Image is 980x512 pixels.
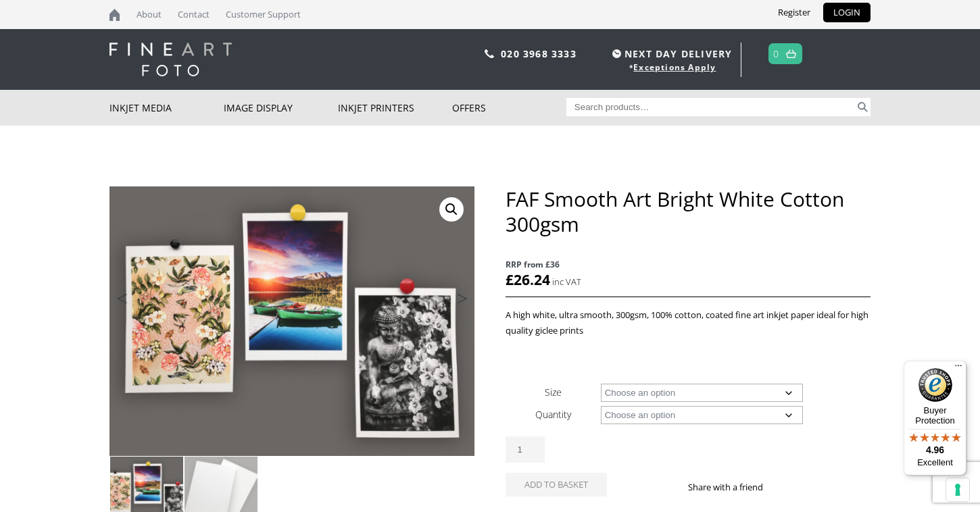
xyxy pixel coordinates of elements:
[904,361,966,476] button: Trusted Shops TrustmarkBuyer Protection4.96Excellent
[609,46,732,61] span: NEXT DAY DELIVERY
[904,405,966,426] p: Buyer Protection
[535,408,571,421] label: Quantity
[768,3,820,22] a: Register
[633,61,716,73] a: Exceptions Apply
[109,43,232,76] img: logo-white.svg
[506,270,550,289] bdi: 26.24
[823,3,871,22] a: LOGIN
[786,49,796,58] img: basket.svg
[109,90,224,126] a: Inkjet Media
[773,44,779,63] a: 0
[779,482,790,492] img: facebook sharing button
[926,444,944,455] span: 4.96
[612,49,621,58] img: time.svg
[506,186,871,236] h1: FAF Smooth Art Bright White Cotton 300gsm
[855,98,871,116] button: Search
[485,49,494,58] img: phone.svg
[918,368,952,402] img: Trusted Shops Trustmark
[566,98,856,116] input: Search products…
[946,478,969,501] button: Your consent preferences for tracking technologies
[439,197,464,222] a: View full-screen image gallery
[812,482,823,492] img: email sharing button
[904,457,966,468] p: Excellent
[795,482,806,492] img: twitter sharing button
[950,361,966,377] button: Menu
[545,386,562,399] label: Size
[452,90,566,126] a: Offers
[506,473,607,496] button: Add to basket
[506,270,514,289] span: £
[224,90,338,126] a: Image Display
[338,90,452,126] a: Inkjet Printers
[506,307,871,338] p: A high white, ultra smooth, 300gsm, 100% cotton, coated fine art inkjet paper ideal for high qual...
[501,47,577,60] a: 020 3968 3333
[506,436,545,463] input: Product quantity
[506,257,871,272] span: RRP from £36
[688,480,779,495] p: Share with a friend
